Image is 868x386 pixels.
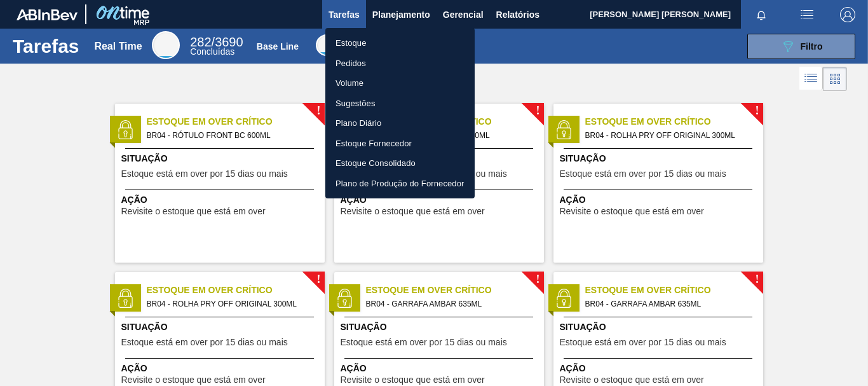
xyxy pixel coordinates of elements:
a: Pedidos [325,53,475,74]
a: Volume [325,73,475,93]
a: Plano de Produção do Fornecedor [325,174,475,194]
a: Estoque Fornecedor [325,134,475,154]
a: Estoque [325,33,475,53]
a: Sugestões [325,93,475,114]
a: Estoque Consolidado [325,153,475,174]
a: Plano Diário [325,113,475,134]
